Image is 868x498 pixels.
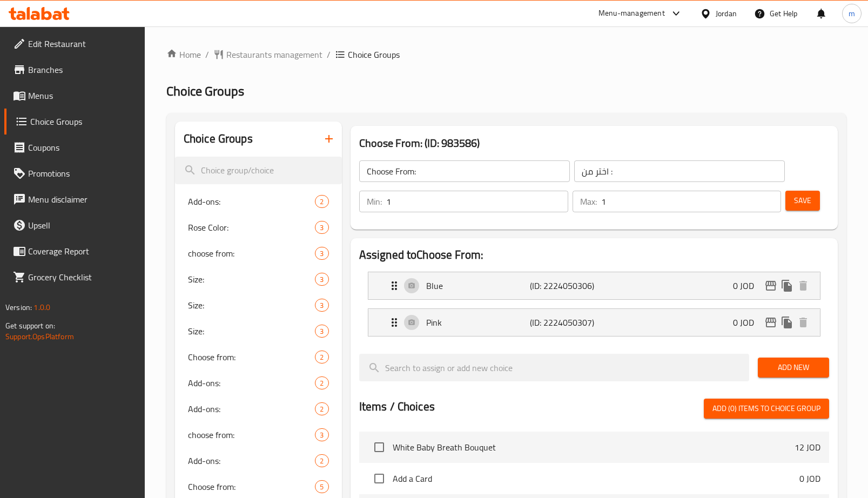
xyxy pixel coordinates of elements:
li: Expand [359,304,829,341]
span: Grocery Checklist [28,271,136,284]
button: delete [795,314,811,331]
div: Add-ons:2 [175,370,342,396]
div: Choices [315,273,328,286]
li: Expand [359,267,829,304]
span: 2 [315,378,328,388]
p: 0 JOD [733,316,763,329]
div: choose from:3 [175,422,342,448]
span: Add New [766,361,820,374]
span: Size: [188,325,315,338]
div: Choices [315,247,328,260]
input: search [359,354,750,381]
button: Save [785,191,820,211]
div: Choices [315,428,328,441]
span: Choice Groups [166,79,244,103]
span: 3 [315,326,328,337]
div: choose from:3 [175,240,342,266]
div: Choices [315,195,328,208]
h3: Choose From: (ID: 983586) [359,134,829,152]
p: (ID: 2224050306) [530,279,600,292]
li: / [327,48,331,61]
span: Save [794,194,811,207]
div: Choices [315,480,328,493]
p: (ID: 2224050307) [530,316,600,329]
span: Promotions [28,167,136,180]
input: search [175,157,342,184]
a: Coupons [4,134,145,160]
button: duplicate [779,278,795,294]
h2: Choice Groups [184,131,253,147]
span: 2 [315,404,328,414]
div: Size:3 [175,318,342,344]
div: Choose from:2 [175,344,342,370]
span: Choose from: [188,480,315,493]
span: choose from: [188,247,315,260]
span: Select choice [368,436,391,459]
a: Grocery Checklist [4,264,145,290]
span: Choice Groups [348,48,400,61]
div: Rose Color:3 [175,214,342,240]
span: Add-ons: [188,402,315,415]
a: Upsell [4,212,145,238]
span: m [849,8,855,19]
button: Add (0) items to choice group [704,399,829,419]
p: Blue [426,279,530,292]
span: 3 [315,300,328,311]
div: Choices [315,376,328,389]
span: White Baby Breath Bouquet [393,441,795,454]
div: Choices [315,402,328,415]
a: Home [166,48,201,61]
button: edit [763,278,779,294]
span: Version: [5,300,32,314]
div: Expand [368,272,820,299]
a: Choice Groups [4,109,145,134]
span: Choice Groups [30,115,136,128]
div: Choices [315,325,328,338]
p: Pink [426,316,530,329]
p: 0 JOD [733,279,763,292]
div: Choices [315,351,328,364]
span: Choose from: [188,351,315,364]
div: Expand [368,309,820,336]
span: Edit Restaurant [28,37,136,50]
span: 3 [315,223,328,233]
a: Support.OpsPlatform [5,329,74,344]
span: Branches [28,63,136,76]
button: delete [795,278,811,294]
span: Add-ons: [188,195,315,208]
span: Coupons [28,141,136,154]
span: 3 [315,274,328,285]
div: Add-ons:2 [175,448,342,474]
button: duplicate [779,314,795,331]
span: Size: [188,273,315,286]
div: Size:3 [175,292,342,318]
span: 2 [315,352,328,362]
span: Select choice [368,467,391,490]
span: choose from: [188,428,315,441]
a: Menu disclaimer [4,186,145,212]
span: Add-ons: [188,454,315,467]
span: 3 [315,248,328,259]
a: Promotions [4,160,145,186]
div: Jordan [716,8,737,19]
span: Add a Card [393,472,799,485]
p: 12 JOD [795,441,820,454]
a: Restaurants management [213,48,322,61]
p: Min: [367,195,382,208]
p: 0 JOD [799,472,820,485]
a: Edit Restaurant [4,31,145,57]
a: Coverage Report [4,238,145,264]
span: 3 [315,430,328,440]
span: Restaurants management [226,48,322,61]
span: Menu disclaimer [28,193,136,206]
span: Size: [188,299,315,312]
div: Add-ons:2 [175,396,342,422]
span: Add-ons: [188,376,315,389]
span: Coverage Report [28,245,136,258]
a: Branches [4,57,145,83]
span: Get support on: [5,319,55,333]
div: Add-ons:2 [175,189,342,214]
span: 2 [315,197,328,207]
p: Max: [580,195,597,208]
a: Menus [4,83,145,109]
